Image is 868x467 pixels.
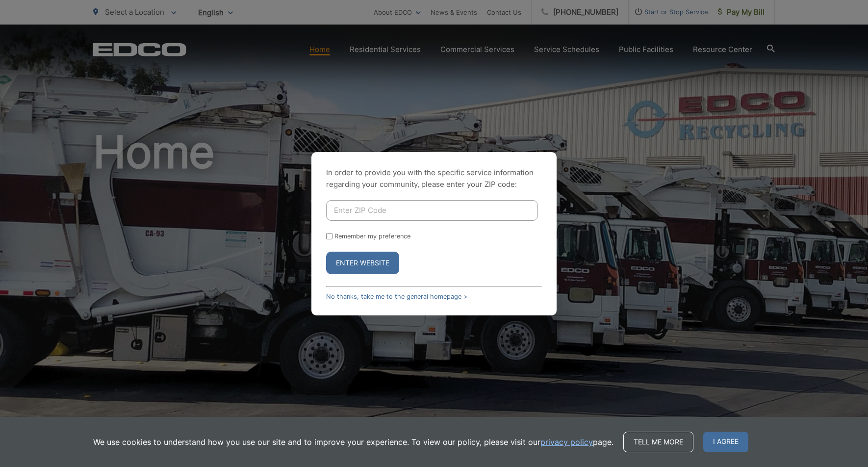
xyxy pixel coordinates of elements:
label: Remember my preference [334,233,410,240]
button: Enter Website [326,252,399,274]
p: In order to provide you with the specific service information regarding your community, please en... [326,167,542,190]
span: I agree [703,432,748,452]
input: Enter ZIP Code [326,200,538,221]
p: We use cookies to understand how you use our site and to improve your experience. To view our pol... [93,436,613,448]
a: privacy policy [540,436,593,448]
a: Tell me more [623,432,693,452]
a: No thanks, take me to the general homepage > [326,293,467,300]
